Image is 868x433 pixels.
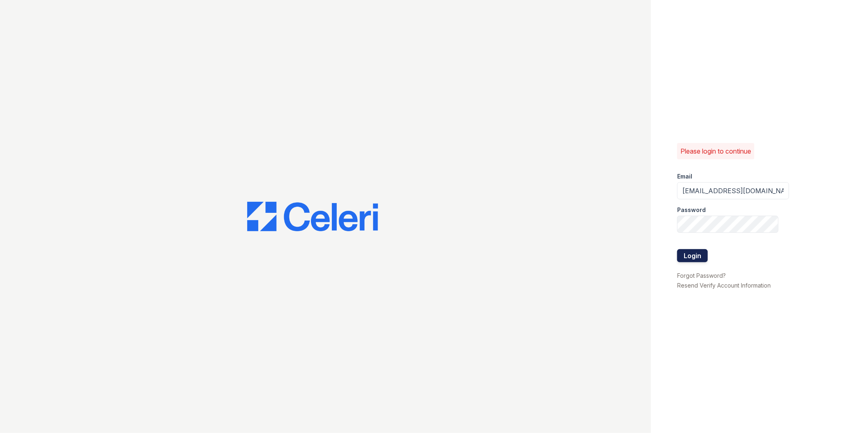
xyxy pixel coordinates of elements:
img: CE_Logo_Blue-a8612792a0a2168367f1c8372b55b34899dd931a85d93a1a3d3e32e68fde9ad4.png [247,202,378,231]
p: Please login to continue [680,146,751,156]
a: Resend Verify Account Information [677,282,771,289]
label: Email [677,172,692,181]
label: Password [677,206,706,214]
a: Forgot Password? [677,272,726,279]
button: Login [677,249,708,262]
